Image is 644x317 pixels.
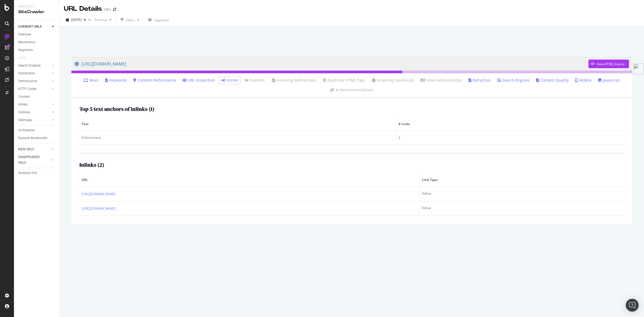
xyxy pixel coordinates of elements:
h2: Top 5 text anchors of inlinks ( 1 ) [79,106,154,112]
a: DISAPPEARED URLS [18,154,50,166]
span: Link Type [422,177,621,182]
div: SiteCrawler [18,9,55,15]
a: HTTP Codes [18,86,50,92]
a: Overview [18,32,56,37]
div: Sitemaps [18,117,32,123]
div: Outlinks [18,110,30,115]
span: 2025 Oct. 8th [71,17,82,22]
a: Movements [18,39,56,45]
h2: Inlinks ( 2 ) [79,162,104,168]
span: Previous [92,17,107,22]
div: Explorer Bookmarks [18,135,47,141]
a: CURRENT URLS [18,24,50,30]
button: Segments [146,16,171,24]
span: vs [88,17,92,22]
div: Movements [18,39,35,45]
a: [URL][DOMAIN_NAME] [82,206,116,211]
a: Url Explorer [18,127,56,133]
button: Previous [92,16,114,24]
div: Analysis Info [18,170,37,176]
div: NEW URLS [18,147,34,152]
a: Mobile [575,78,592,83]
div: Inlinks [18,102,28,107]
div: Enforcement [82,135,394,140]
div: 2 [398,135,622,140]
button: Filters [118,16,141,24]
a: Content Performance [133,78,176,83]
a: Performance [18,78,50,84]
a: NEW URLS [18,147,50,152]
div: Analytics [18,4,55,9]
a: URL Inspection [182,78,215,83]
a: Inlinks [221,78,238,83]
div: View HTML Source [597,62,625,66]
td: follow [420,201,624,216]
a: [URL][DOMAIN_NAME] [82,191,116,197]
a: Search Engines [497,78,530,83]
a: Visits [18,55,32,61]
div: Segments [18,47,33,53]
a: Outlinks [245,78,265,83]
a: Duplicate HTML Tags [323,78,365,83]
div: URL Details [64,4,102,13]
div: CURRENT URLS [18,24,42,30]
div: DISAPPEARED URLS [18,154,45,166]
a: AI Recommendations [330,87,374,93]
img: side-widget.svg [633,64,644,74]
a: Search Engines [18,63,50,68]
a: Distribution [18,71,50,76]
div: arrow-right-arrow-left [113,8,116,11]
a: Keywords [105,78,127,83]
a: Incoming Canonicals [372,78,414,83]
a: Main [83,78,99,83]
div: Overview [18,32,31,37]
a: Content Quality [536,78,569,83]
div: Ulta [104,7,111,12]
a: [URL][DOMAIN_NAME] [75,57,588,71]
a: Inlinks [18,102,50,107]
a: Content [18,94,56,100]
div: Search Engines [18,63,41,68]
div: Distribution [18,71,35,76]
a: Extraction [469,78,491,83]
div: Filters [126,18,135,22]
button: [DATE] [64,16,88,24]
div: Url Explorer [18,127,35,133]
div: HTTP Codes [18,86,36,92]
span: Segments [154,18,169,22]
a: Javascript [598,78,620,83]
button: View HTML Source [588,60,629,68]
a: Sitemaps [18,117,50,123]
a: Analysis Info [18,170,56,176]
span: URL [82,177,416,182]
div: Open Intercom Messenger [626,299,639,312]
span: Text [82,122,393,126]
div: Content [18,94,30,100]
div: Performance [18,78,37,84]
a: Internationalization [420,78,462,83]
a: Incoming Redirections [271,78,317,83]
a: Explorer Bookmarks [18,135,56,141]
td: follow [420,187,624,201]
a: Outlinks [18,110,50,115]
span: # Links [398,122,621,126]
div: Visits [18,55,26,61]
a: Segments [18,47,56,53]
